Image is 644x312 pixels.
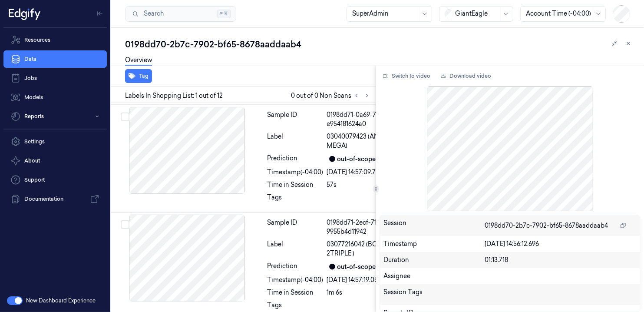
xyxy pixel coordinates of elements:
[121,220,129,229] button: Select row
[268,262,324,272] div: Prediction
[3,152,107,169] button: About
[3,50,107,68] a: Data
[327,288,419,297] div: 1m 6s
[121,113,129,121] button: Select row
[268,288,324,297] div: Time in Session
[3,108,107,125] button: Reports
[485,221,608,230] span: 0198dd70-2b7c-7902-bf65-8678aaddaab4
[327,240,419,258] span: 03077216042 (BOUNTY 2TRIPLE )
[437,69,495,83] a: Download video
[140,9,164,18] span: Search
[125,38,637,50] div: 0198dd70-2b7c-7902-bf65-8678aaddaab4
[268,218,324,236] div: Sample ID
[383,256,485,265] div: Duration
[383,239,485,249] div: Timestamp
[125,69,152,83] button: Tag
[327,168,419,177] div: [DATE] 14:57:09.737
[268,168,324,177] div: Timestamp (-04:00)
[3,133,107,150] a: Settings
[93,7,107,20] button: Toggle Navigation
[337,155,398,164] div: out-of-scope: 1.0000
[268,180,324,189] div: Time in Session
[383,288,485,302] div: Session Tags
[268,154,324,164] div: Prediction
[268,275,324,285] div: Timestamp (-04:00)
[327,180,419,189] div: 57s
[3,190,107,208] a: Documentation
[268,132,324,150] div: Label
[291,90,372,101] span: 0 out of 0 Non Scans
[337,262,398,272] div: out-of-scope: 1.0000
[383,219,485,232] div: Session
[125,91,223,100] span: Labels In Shopping List: 1 out of 12
[383,272,637,281] div: Assignee
[327,275,419,285] div: [DATE] 14:57:19.055
[327,132,419,150] span: 03040079423 (ANGEL SOFT 16 MEGA)
[268,110,324,129] div: Sample ID
[3,70,107,87] a: Jobs
[3,89,107,106] a: Models
[125,56,152,66] a: Overview
[3,31,107,49] a: Resources
[327,110,419,129] div: 0198dd71-0a69-787f-b049-e954181624a0
[380,69,434,83] button: Switch to video
[485,256,637,265] div: 01:13.718
[3,171,107,189] a: Support
[125,6,236,22] button: Search⌘K
[268,240,324,258] div: Label
[268,193,324,207] div: Tags
[327,218,419,236] div: 0198dd71-2ecf-7145-a3b3-9955b4d11942
[485,239,637,249] div: [DATE] 14:56:12.696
